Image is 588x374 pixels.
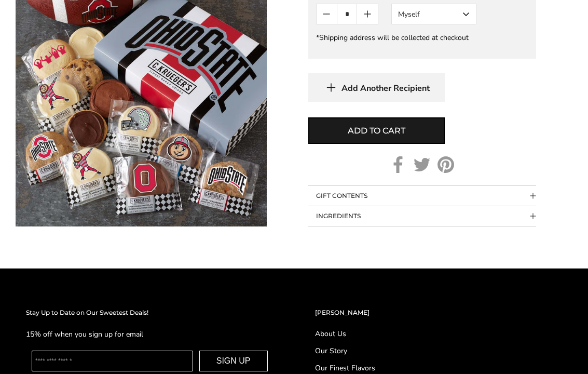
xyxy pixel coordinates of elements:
[315,329,563,340] a: About Us
[32,351,193,372] input: Enter your email
[337,5,357,24] input: Quantity
[316,33,528,43] div: *Shipping address will be collected at checkout
[391,4,476,25] button: Myself
[414,157,430,173] a: Twitter
[308,186,536,206] button: Collapsible block button
[437,157,454,173] a: Pinterest
[8,335,107,366] iframe: Sign Up via Text for Offers
[357,5,377,24] button: Count plus
[315,308,563,318] h2: [PERSON_NAME]
[199,351,268,372] button: SIGN UP
[308,118,445,144] button: Add to cart
[26,308,274,318] h2: Stay Up to Date on Our Sweetest Deals!
[308,207,536,226] button: Collapsible block button
[348,125,405,138] span: Add to cart
[308,74,445,102] button: Add Another Recipient
[390,157,406,173] a: Facebook
[341,84,430,94] span: Add Another Recipient
[317,5,337,24] button: Count minus
[315,363,563,374] a: Our Finest Flavors
[26,329,274,341] p: 15% off when you sign up for email
[315,346,563,357] a: Our Story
